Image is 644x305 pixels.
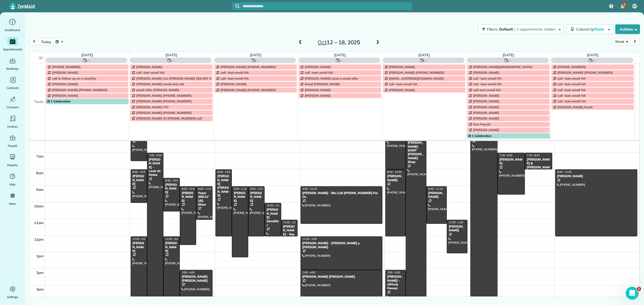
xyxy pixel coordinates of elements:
[557,88,586,92] span: call -text-email HA
[266,204,283,207] span: 10:00 - 12:00
[557,105,592,109] span: [PERSON_NAME] Email
[302,241,381,249] div: [PERSON_NAME] - [PERSON_NAME] y [PERSON_NAME]
[136,94,192,98] span: [PERSON_NAME] [PHONE_NUMBER]
[514,27,556,32] span: | 2 appointments hidden
[389,76,444,80] span: [EMAIL_ADDRESS][DOMAIN_NAME]
[473,105,499,109] span: [PERSON_NAME]
[2,114,23,129] a: Invoices
[47,99,71,103] span: 1 Celebration
[181,191,195,203] div: [PERSON_NAME]
[473,70,499,75] span: [PERSON_NAME]
[182,271,195,274] span: 2:00 - 4:00
[302,237,317,241] span: 12:00 - 2:00
[469,134,492,138] span: 1 Celebration
[510,58,511,63] span: -
[136,65,162,69] span: [PERSON_NAME]
[36,287,44,291] span: 3pm
[181,275,211,282] div: [PERSON_NAME] [PERSON_NAME]
[613,38,630,45] button: Week
[39,38,53,45] button: today
[52,65,80,69] span: [PHONE_NUMBER]
[266,208,279,227] div: [PERSON_NAME] Sanddler
[132,241,145,253] div: [PERSON_NAME]
[566,24,613,34] button: Colored byTeam
[503,53,514,57] a: [DATE]
[557,70,613,75] span: [PERSON_NAME] [PHONE_NUMBER]
[473,88,501,92] span: call-text-email HA
[305,39,372,45] h2: 12 – 18, 2025
[527,154,540,157] span: 7:00 - 8:00
[36,187,44,192] span: 9am
[448,225,466,232] div: [PERSON_NAME]
[221,70,249,75] span: call -text-email HA
[594,58,595,63] span: -
[221,88,276,92] span: [PERSON_NAME] [PHONE_NUMBER]
[487,27,498,32] span: Filters:
[305,88,331,92] span: [PERSON_NAME]
[473,65,532,69] span: [PERSON_NAME][GEOGRAPHIC_DATA]
[2,37,23,52] a: Appointments
[623,3,625,7] span: 7
[475,24,563,34] a: Filters: Default | 2 appointments hidden
[52,76,96,80] span: call to follow up on a monthly
[217,170,232,174] span: 8:00 - 12:00
[302,187,317,191] span: 9:00 - 11:15
[418,53,430,57] a: [DATE]
[557,94,586,98] span: call -text-email HA
[9,182,16,187] span: Help
[389,88,415,92] span: [PERSON_NAME]
[173,58,174,63] span: -
[3,47,22,52] span: Appointments
[165,179,180,182] span: 8:30 - 10:30
[449,221,463,224] span: 11:00 - 1:00
[305,82,340,86] span: Email [PERSON_NAME]
[221,82,247,86] span: [PERSON_NAME]
[617,1,628,12] div: 7 unread notifications
[250,191,263,203] div: [PERSON_NAME]
[473,82,502,86] span: call -text-email HA
[250,187,265,191] span: 9:00 - 12:00
[318,39,327,46] span: Oct
[2,153,23,168] a: Reports
[389,65,415,69] span: [PERSON_NAME]
[34,221,44,225] span: 11am
[587,53,598,57] a: [DATE]
[594,27,605,32] span: Team
[615,24,640,34] button: Actions
[221,65,276,69] span: [PERSON_NAME] [PHONE_NUMBER]
[2,172,23,187] a: Help
[136,70,164,75] span: call -text-email HA
[34,204,44,208] span: 10am
[428,187,443,191] span: 9:00 - 11:15
[6,105,19,110] span: Cleaners
[630,38,640,45] button: next
[136,99,192,103] span: [PERSON_NAME] [PHONE_NUMBER]
[136,76,218,80] span: [PERSON_NAME] (Ca [PERSON_NAME] 206-947-5387)
[250,53,261,57] a: [DATE]
[478,24,563,34] button: Filters: Default | 2 appointments hidden
[2,95,23,110] a: Cleaners
[407,141,425,164] div: [PERSON_NAME] SHOP [PERSON_NAME] Shop
[302,271,315,274] span: 2:00 - 4:00
[302,191,381,199] div: [PERSON_NAME] - Btu Call [PHONE_NUMBER] For Ca
[7,294,18,300] span: Settings
[473,76,502,80] span: call -text-email HA
[136,111,192,115] span: [PERSON_NAME] [PHONE_NUMBER]
[526,158,551,173] div: [PERSON_NAME] & [PERSON_NAME]
[232,4,240,8] button: Focus search
[8,143,17,148] span: Payroll
[149,154,162,157] span: 7:00 - 6:00
[198,187,213,191] span: 9:00 - 11:00
[166,53,177,57] a: [DATE]
[133,170,147,174] span: 8:00 - 10:00
[6,66,19,71] span: Bookings
[2,285,23,300] a: Settings
[633,4,637,8] span: CV
[2,76,23,91] a: Contacts
[52,70,78,75] span: [PERSON_NAME]
[473,122,491,126] span: Run Payroll
[132,174,145,186] div: [PERSON_NAME]
[34,237,44,241] span: 12pm
[233,191,247,203] div: [PERSON_NAME]
[557,76,586,80] span: call -text-email HA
